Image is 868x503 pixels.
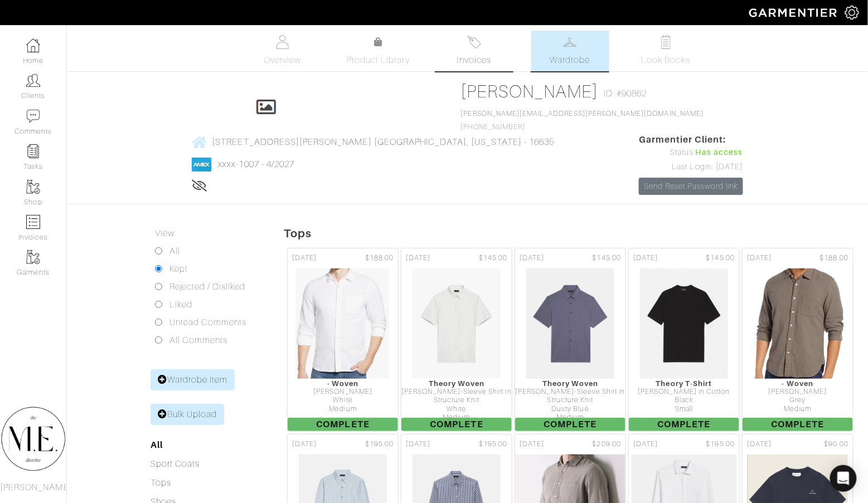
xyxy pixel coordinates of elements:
a: [DATE] $145.00 Theory Woven [PERSON_NAME]-Sleeve Shirt in Structure Knit White Medium Complete [400,247,513,433]
a: [STREET_ADDRESS][PERSON_NAME] [GEOGRAPHIC_DATA], [US_STATE] - 16635 [192,135,554,149]
img: garments-icon-b7da505a4dc4fd61783c78ac3ca0ef83fa9d6f193b1c9dc38574b1d14d53ca28.png [26,250,40,264]
a: [DATE] $145.00 Theory T-Shirt [PERSON_NAME] in Cotton Black Small Complete [627,247,741,433]
img: garmentier-logo-header-white-b43fb05a5012e4ada735d5af1a66efaba907eab6374d6393d1fbf88cb4ef424d.png [744,3,845,22]
span: [DATE] [406,253,430,263]
a: All [151,439,163,450]
img: 2vWPR1RzSmsDNAkybd7sDzYv [295,268,391,379]
img: american_express-1200034d2e149cdf2cc7894a33a747db654cf6f8355cb502592f1d228b2ac700.png [192,158,211,172]
a: Send Reset Password link [639,178,743,195]
div: White [288,396,398,404]
h5: Tops [284,227,868,240]
div: Medium [288,405,398,413]
label: Kept [169,262,188,276]
img: basicinfo-40fd8af6dae0f16599ec9e87c0ef1c0a1fdea2edbe929e3d69a839185d80c458.svg [275,35,289,49]
span: $145.00 [706,253,735,263]
span: [DATE] [633,253,658,263]
label: Unread Comments [169,316,247,329]
span: Complete [743,418,853,431]
span: $209.00 [593,439,621,450]
img: wardrobe-487a4870c1b7c33e795ec22d11cfc2ed9d08956e64fb3008fe2437562e282088.svg [563,35,577,49]
span: Complete [288,418,398,431]
a: [DATE] $188.00 - Woven [PERSON_NAME] Grey Medium Complete [741,247,855,433]
div: White [401,405,512,413]
img: orders-icon-0abe47150d42831381b5fb84f609e132dff9fe21cb692f30cb5eec754e2cba89.png [26,215,40,229]
img: dashboard-icon-dbcd8f5a0b271acd01030246c82b418ddd0df26cd7fceb0bd07c9910d44c42f6.png [26,38,40,52]
span: [DATE] [747,253,772,263]
a: Bulk Upload [151,404,225,425]
span: Overview [264,53,301,67]
a: xxxx-1007 - 4/2027 [218,159,294,169]
img: orders-27d20c2124de7fd6de4e0e44c1d41de31381a507db9b33961299e4e07d508b8c.svg [467,35,481,49]
span: Complete [401,418,512,431]
div: Theory T-Shirt [629,379,739,388]
div: [PERSON_NAME] in Cotton [629,388,739,396]
a: Sport Coats [151,459,200,469]
span: $195.00 [479,439,507,450]
span: $90.00 [825,439,848,450]
div: Status: [639,146,743,159]
span: Has access [695,146,743,159]
span: $145.00 [593,253,621,263]
span: [DATE] [292,253,317,263]
a: Wardrobe Item [151,369,235,390]
a: [DATE] $188.00 - Woven [PERSON_NAME] White Medium Complete [286,247,400,433]
div: - Woven [288,379,398,388]
div: [PERSON_NAME]-Sleeve Shirt in Structure Knit [515,388,625,405]
a: [PERSON_NAME] [461,81,599,101]
span: ID: #90862 [604,87,647,100]
span: $188.00 [365,253,394,263]
a: Product Library [340,36,418,67]
span: [DATE] [406,439,430,450]
span: Wardrobe [550,53,590,67]
span: [STREET_ADDRESS][PERSON_NAME] [GEOGRAPHIC_DATA], [US_STATE] - 16635 [212,137,554,147]
a: Invoices [435,31,513,71]
span: [DATE] [747,439,772,450]
div: Open Intercom Messenger [830,465,857,492]
div: [PERSON_NAME] [743,388,853,396]
span: Complete [515,418,625,431]
div: Theory Woven [515,379,625,388]
span: $188.00 [820,253,848,263]
label: Liked [169,298,192,311]
img: PdgdXWd74zDCj33Cz9Y3adVV [412,268,501,379]
div: Medium [515,413,625,422]
div: Theory Woven [401,379,512,388]
div: [PERSON_NAME] [288,388,398,396]
label: All Comments [169,334,228,347]
span: [DATE] [520,439,544,450]
span: [DATE] [520,253,544,263]
a: [PERSON_NAME][EMAIL_ADDRESS][PERSON_NAME][DOMAIN_NAME] [461,110,704,118]
a: [DATE] $145.00 Theory Woven [PERSON_NAME]-Sleeve Shirt in Structure Knit Dusty Blue Medium Complete [513,247,627,433]
img: gear-icon-white-bd11855cb880d31180b6d7d6211b90ccbf57a29d726f0c71d8c61bd08dd39cc2.png [845,6,859,19]
div: Small [629,405,739,413]
div: Grey [743,396,853,404]
a: Overview [244,31,322,71]
span: Product Library [347,53,410,67]
div: Dusty Blue [515,405,625,413]
span: Complete [629,418,739,431]
span: $145.00 [479,253,507,263]
label: All [169,245,180,258]
img: comment-icon-a0a6a9ef722e966f86d9cbdc48e553b5cf19dbc54f86b18d962a5391bc8f6eb6.png [26,109,40,123]
img: garments-icon-b7da505a4dc4fd61783c78ac3ca0ef83fa9d6f193b1c9dc38574b1d14d53ca28.png [26,180,40,194]
span: Invoices [457,53,491,67]
img: reminder-icon-8004d30b9f0a5d33ae49ab947aed9ed385cf756f9e5892f1edd6e32f2345188e.png [26,144,40,158]
div: Last Login: [DATE] [639,161,743,173]
span: Look Books [641,53,691,67]
span: Garmentier Client: [639,133,743,146]
span: [DATE] [633,439,658,450]
div: - Woven [743,379,853,388]
div: Black [629,396,739,404]
div: [PERSON_NAME]-Sleeve Shirt in Structure Knit [401,388,512,405]
span: $195.00 [365,439,394,450]
span: $195.00 [706,439,735,450]
img: clients-icon-6bae9207a08558b7cb47a8932f037763ab4055f8c8b6bfacd5dc20c3e0201464.png [26,74,40,87]
img: jPSno1ASSK3eKNc3bSfrADjK [639,268,729,379]
label: Rejected / Disliked [169,280,246,294]
img: G6zE748kLapNRQcM2CrRgJZw [746,268,850,379]
span: [DATE] [292,439,317,450]
span: [PHONE_NUMBER] [461,110,704,131]
a: Tops [151,478,171,488]
label: View: [155,227,176,240]
a: Wardrobe [531,31,609,71]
